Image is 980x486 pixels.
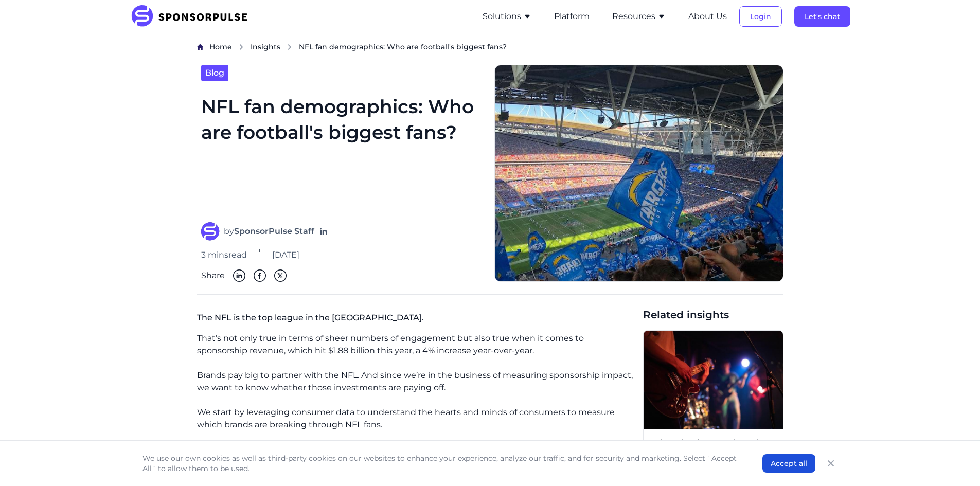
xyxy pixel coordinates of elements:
[142,453,742,474] p: We use our own cookies as well as third-party cookies on our websites to enhance your experience,...
[483,10,531,23] button: Solutions
[130,5,255,28] img: SponsorPulse
[272,249,299,261] span: [DATE]
[494,65,783,282] img: Find out everything you need to know about NFL fans in the USA, and learn how you can better conn...
[201,269,225,282] span: Share
[287,44,293,50] img: chevron right
[652,438,775,458] span: Why Cultural Connection Drives Modern Sponsorship Success
[612,10,666,23] button: Resources
[201,65,228,81] a: Blog
[794,6,850,27] button: Let's chat
[688,12,727,21] a: About Us
[238,44,244,50] img: chevron right
[201,94,482,210] h1: NFL fan demographics: Who are football's biggest fans?
[197,44,203,50] img: Home
[688,10,727,23] button: About Us
[274,269,287,282] img: Twitter
[739,12,782,21] a: Login
[201,222,220,241] img: SponsorPulse Staff
[643,308,783,322] span: Related insights
[824,456,838,471] button: Close
[554,10,590,23] button: Platform
[201,249,247,261] span: 3 mins read
[299,42,507,52] span: NFL fan demographics: Who are football's biggest fans?
[251,42,280,52] a: Insights
[197,308,635,332] p: The NFL is the top league in the [GEOGRAPHIC_DATA].
[643,330,783,481] a: Why Cultural Connection Drives Modern Sponsorship SuccessRead more
[233,269,245,282] img: Linkedin
[197,332,635,357] p: That’s not only true in terms of sheer numbers of engagement but also true when it comes to spons...
[224,225,314,238] span: by
[197,369,635,394] p: Brands pay big to partner with the NFL. And since we’re in the business of measuring sponsorship ...
[254,269,266,282] img: Facebook
[644,331,783,429] img: Neza Dolmo courtesy of Unsplash
[762,454,815,473] button: Accept all
[209,42,232,52] a: Home
[318,226,329,237] a: Follow on LinkedIn
[209,42,232,51] span: Home
[234,226,314,236] strong: SponsorPulse Staff
[554,12,590,21] a: Platform
[739,6,782,27] button: Login
[251,42,280,51] span: Insights
[794,12,850,21] a: Let's chat
[197,406,635,431] p: We start by leveraging consumer data to understand the hearts and minds of consumers to measure w...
